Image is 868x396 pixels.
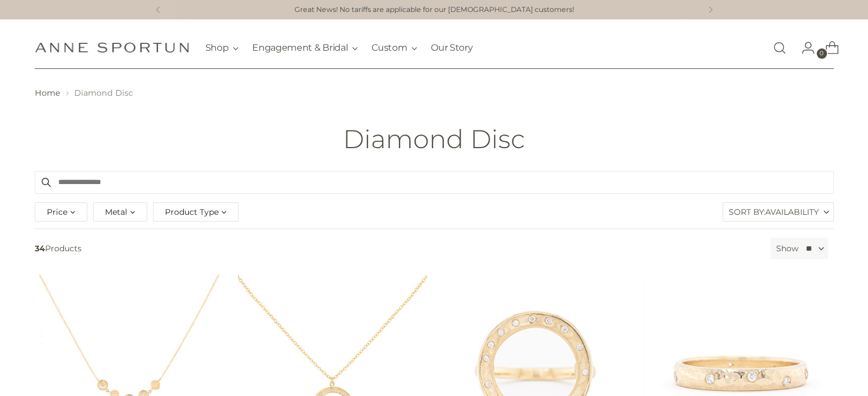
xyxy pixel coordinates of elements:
[776,243,798,255] label: Show
[431,35,473,60] a: Our Story
[35,42,189,53] a: Anne Sportun Fine Jewellery
[252,35,358,60] button: Engagement & Bridal
[74,88,133,98] span: Diamond Disc
[723,203,833,221] label: Sort By:Availability
[165,206,219,218] span: Product Type
[35,88,60,98] a: Home
[35,87,834,99] nav: breadcrumbs
[205,35,239,60] button: Shop
[768,36,791,59] a: Open search modal
[372,35,417,60] button: Custom
[343,125,525,153] h1: Diamond Disc
[792,36,815,59] a: Go to the account page
[35,171,834,194] input: Search products
[816,36,839,59] a: Open cart modal
[105,206,127,218] span: Metal
[294,5,574,15] a: Great News! No tariffs are applicable for our [DEMOGRAPHIC_DATA] customers!
[30,238,766,259] span: Products
[817,48,827,59] span: 0
[765,203,819,221] span: Availability
[35,243,45,254] b: 34
[47,206,67,218] span: Price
